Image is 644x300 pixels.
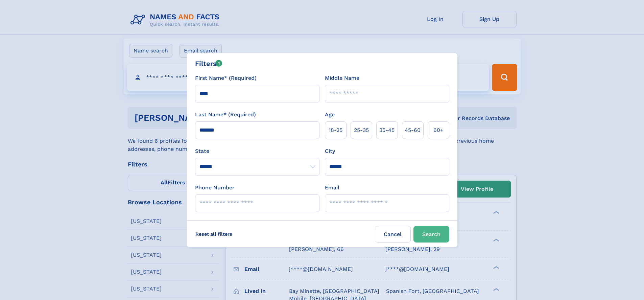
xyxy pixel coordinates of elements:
label: Middle Name [325,74,359,82]
span: 18‑25 [329,126,342,134]
label: First Name* (Required) [195,74,257,82]
label: Age [325,111,335,119]
label: Reset all filters [191,226,237,242]
span: 25‑35 [354,126,369,134]
span: 45‑60 [405,126,421,134]
label: State [195,147,319,155]
label: City [325,147,335,155]
div: Filters [195,59,222,69]
span: 35‑45 [379,126,395,134]
label: Phone Number [195,184,235,192]
label: Last Name* (Required) [195,111,256,119]
button: Search [413,226,449,243]
label: Cancel [375,226,411,243]
span: 60+ [433,126,444,134]
label: Email [325,184,339,192]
